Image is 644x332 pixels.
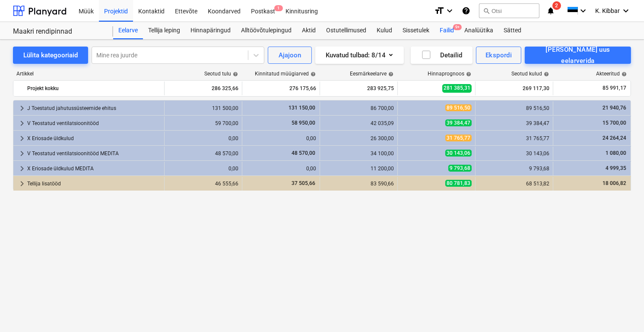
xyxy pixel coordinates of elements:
span: help [620,72,627,77]
div: Ajajoon [279,50,301,61]
div: Ostutellimused [321,22,371,39]
span: 4 999,35 [605,165,627,171]
span: 9 793,68 [448,165,472,172]
div: Detailid [421,50,462,61]
span: help [231,72,238,77]
div: 83 590,66 [324,181,394,187]
div: J Toestatud jahutussüsteemide ehitus [27,101,161,115]
div: 39 384,47 [479,120,549,126]
span: 85 991,17 [602,85,627,92]
div: 26 300,00 [324,135,394,141]
div: Hinnapäringud [185,22,236,39]
button: Ekspordi [476,47,521,64]
div: 0,00 [246,135,316,141]
i: keyboard_arrow_down [621,6,631,16]
div: Eesmärkeelarve [350,71,393,77]
a: Kulud [371,22,397,39]
span: keyboard_arrow_right [17,103,27,113]
span: 48 570,00 [291,150,316,156]
div: 89 516,50 [479,105,549,111]
div: V Teostatud ventilatsioonitööd [27,116,161,130]
span: K. Kibbar [595,7,620,14]
span: 1 [274,5,283,11]
div: 59 700,00 [168,120,238,126]
div: Vestlusvidin [601,291,644,332]
button: Lülita kategooriaid [13,47,88,64]
div: 30 143,06 [479,150,549,157]
div: Projekt kokku [27,81,161,95]
span: 39 384,47 [445,119,472,126]
div: [PERSON_NAME] uus eelarverida [534,44,622,67]
div: 9 793,68 [479,166,549,172]
a: Aktid [297,22,321,39]
span: keyboard_arrow_right [17,133,27,144]
div: 68 513,82 [479,181,549,187]
span: 30 143,06 [445,150,472,157]
span: keyboard_arrow_right [17,179,27,189]
div: Kuvatud tulbad : 8/14 [326,50,393,61]
i: format_size [434,6,444,16]
div: 0,00 [168,135,238,141]
div: 0,00 [246,166,316,172]
div: Maakri rendipinnad [13,27,103,36]
button: Ajajoon [268,47,312,64]
div: 48 570,00 [168,150,238,157]
span: help [542,72,549,77]
div: Failid [435,22,459,39]
div: 86 700,00 [324,105,394,111]
a: Failid9+ [435,22,459,39]
div: X Eriosade üldkulud MEDITA [27,162,161,175]
span: 15 700,00 [602,120,627,126]
div: Hinnaprognoos [428,71,471,77]
span: keyboard_arrow_right [17,148,27,159]
div: 276 175,66 [246,81,316,95]
button: Kuvatud tulbad:8/14 [315,47,404,64]
span: 80 781,83 [445,180,472,187]
div: Akteeritud [596,71,627,77]
span: 58 950,00 [291,120,316,126]
span: 281 385,31 [442,84,472,92]
div: Lülita kategooriaid [23,50,78,61]
div: 131 500,00 [168,105,238,111]
div: Tellija leping [143,22,185,39]
span: help [464,72,471,77]
span: help [309,72,316,77]
button: Otsi [479,3,539,18]
div: 46 555,66 [168,181,238,187]
span: 1 080,00 [605,150,627,156]
span: 9+ [453,24,462,30]
i: keyboard_arrow_down [578,6,588,16]
span: 21 940,76 [602,105,627,111]
a: Analüütika [459,22,498,39]
div: 42 035,09 [324,120,394,126]
div: Seotud tulu [204,71,238,77]
i: Abikeskus [462,6,470,16]
a: Eelarve [113,22,143,39]
span: 37 505,66 [291,180,316,186]
span: 2 [552,1,561,10]
div: Tellija lisatööd [27,177,161,191]
button: [PERSON_NAME] uus eelarverida [525,47,631,64]
div: X Eriosade üldkulud [27,132,161,145]
div: Seotud kulud [511,71,549,77]
a: Sissetulek [397,22,435,39]
span: 31 765,77 [445,135,472,141]
div: Kinnitatud müügiarved [255,71,316,77]
div: 283 925,75 [324,81,394,95]
span: 24 264,24 [602,135,627,141]
div: 286 325,66 [168,81,238,95]
button: Detailid [411,47,473,64]
a: Alltöövõtulepingud [236,22,297,39]
a: Sätted [498,22,527,39]
div: Ekspordi [485,50,512,61]
div: 0,00 [168,166,238,172]
i: notifications [546,6,555,16]
div: 31 765,77 [479,135,549,141]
